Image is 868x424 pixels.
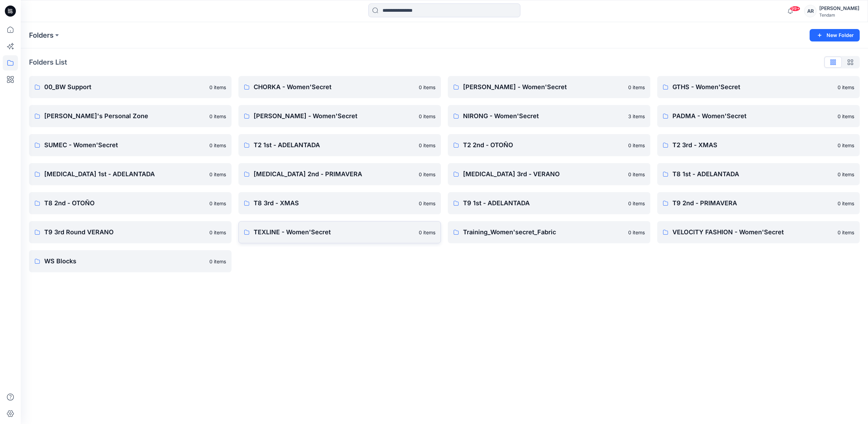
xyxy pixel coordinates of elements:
[804,5,817,17] div: AR
[29,192,232,214] a: T8 2nd - OTOÑO0 items
[628,113,645,120] p: 3 items
[254,227,415,237] p: TEXLINE - Women'Secret
[254,82,415,92] p: CHORKA - Women'Secret
[672,82,833,92] p: GTHS - Women'Secret
[419,171,435,178] p: 0 items
[672,198,833,208] p: T9 2nd - PRIMAVERA
[419,200,435,207] p: 0 items
[463,227,624,237] p: Training_Women'secret_Fabric
[254,169,415,179] p: [MEDICAL_DATA] 2nd - PRIMAVERA
[448,134,650,156] a: T2 2nd - OTOÑO0 items
[29,163,232,185] a: [MEDICAL_DATA] 1st - ADELANTADA0 items
[448,105,650,127] a: NIRONG - Women'Secret3 items
[238,163,441,185] a: [MEDICAL_DATA] 2nd - PRIMAVERA0 items
[838,84,854,91] p: 0 items
[838,200,854,207] p: 0 items
[628,171,645,178] p: 0 items
[819,4,859,12] div: [PERSON_NAME]
[672,111,833,121] p: PADMA - Women'Secret
[238,105,441,127] a: [PERSON_NAME] - Women'Secret0 items
[672,227,833,237] p: VELOCITY FASHION - Women'Secret
[419,229,435,236] p: 0 items
[29,30,54,40] a: Folders
[672,169,833,179] p: T8 1st - ADELANTADA
[238,134,441,156] a: T2 1st - ADELANTADA0 items
[419,142,435,149] p: 0 items
[209,200,226,207] p: 0 items
[254,198,415,208] p: T8 3rd - XMAS
[448,192,650,214] a: T9 1st - ADELANTADA0 items
[254,111,415,121] p: [PERSON_NAME] - Women'Secret
[463,82,624,92] p: [PERSON_NAME] - Women'Secret
[628,142,645,149] p: 0 items
[838,142,854,149] p: 0 items
[419,84,435,91] p: 0 items
[209,113,226,120] p: 0 items
[209,142,226,149] p: 0 items
[29,221,232,243] a: T9 3rd Round VERANO0 items
[29,57,67,67] p: Folders List
[672,140,833,150] p: T2 3rd - XMAS
[628,84,645,91] p: 0 items
[657,221,860,243] a: VELOCITY FASHION - Women'Secret0 items
[810,29,860,41] button: New Folder
[448,163,650,185] a: [MEDICAL_DATA] 3rd - VERANO0 items
[463,140,624,150] p: T2 2nd - OTOÑO
[209,229,226,236] p: 0 items
[238,76,441,98] a: CHORKA - Women'Secret0 items
[657,105,860,127] a: PADMA - Women'Secret0 items
[29,134,232,156] a: SUMEC - Women'Secret0 items
[44,169,205,179] p: [MEDICAL_DATA] 1st - ADELANTADA
[419,113,435,120] p: 0 items
[657,134,860,156] a: T2 3rd - XMAS0 items
[838,171,854,178] p: 0 items
[463,198,624,208] p: T9 1st - ADELANTADA
[238,192,441,214] a: T8 3rd - XMAS0 items
[209,171,226,178] p: 0 items
[790,6,800,11] span: 99+
[29,105,232,127] a: [PERSON_NAME]'s Personal Zone0 items
[657,192,860,214] a: T9 2nd - PRIMAVERA0 items
[29,76,232,98] a: 00_BW Support0 items
[238,221,441,243] a: TEXLINE - Women'Secret0 items
[838,113,854,120] p: 0 items
[448,221,650,243] a: Training_Women'secret_Fabric0 items
[44,227,205,237] p: T9 3rd Round VERANO
[463,111,624,121] p: NIRONG - Women'Secret
[44,140,205,150] p: SUMEC - Women'Secret
[448,76,650,98] a: [PERSON_NAME] - Women'Secret0 items
[628,229,645,236] p: 0 items
[209,84,226,91] p: 0 items
[657,163,860,185] a: T8 1st - ADELANTADA0 items
[29,250,232,272] a: WS Blocks0 items
[254,140,415,150] p: T2 1st - ADELANTADA
[657,76,860,98] a: GTHS - Women'Secret0 items
[44,198,205,208] p: T8 2nd - OTOÑO
[463,169,624,179] p: [MEDICAL_DATA] 3rd - VERANO
[838,229,854,236] p: 0 items
[209,258,226,265] p: 0 items
[628,200,645,207] p: 0 items
[44,111,205,121] p: [PERSON_NAME]'s Personal Zone
[819,12,859,18] div: Tendam
[44,82,205,92] p: 00_BW Support
[44,256,205,266] p: WS Blocks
